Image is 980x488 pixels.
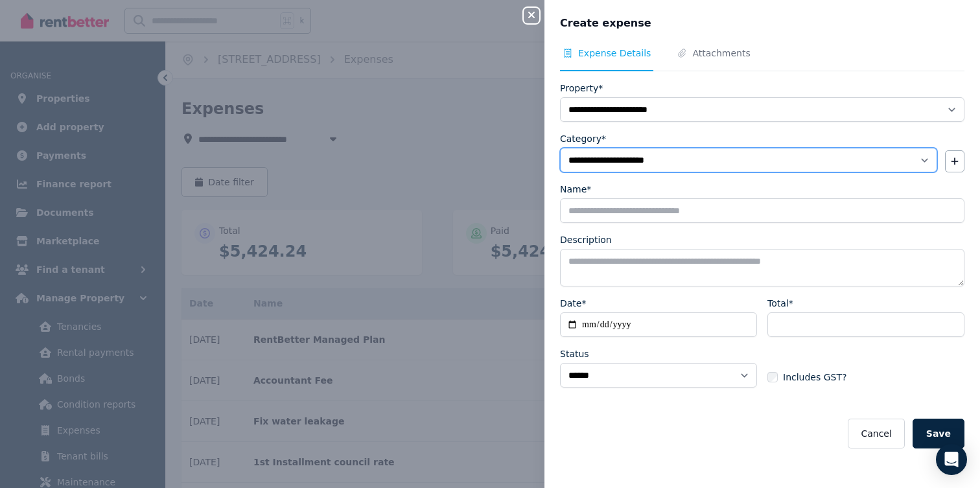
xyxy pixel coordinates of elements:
[560,347,589,360] label: Status
[692,47,750,60] span: Attachments
[767,297,793,310] label: Total*
[560,233,612,246] label: Description
[560,183,591,196] label: Name*
[913,419,964,448] button: Save
[767,372,778,382] input: Includes GST?
[560,47,964,71] nav: Tabs
[783,371,846,384] span: Includes GST?
[560,82,603,95] label: Property*
[578,47,651,60] span: Expense Details
[560,16,651,31] span: Create expense
[560,297,586,310] label: Date*
[848,419,904,448] button: Cancel
[560,132,606,145] label: Category*
[936,444,967,475] div: Open Intercom Messenger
